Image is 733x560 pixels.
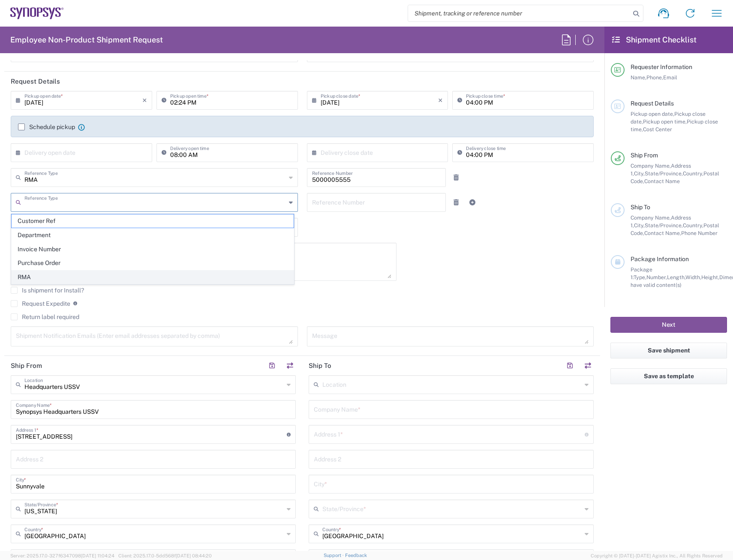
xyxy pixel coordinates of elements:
span: Email [663,74,677,81]
h2: Request Details [11,77,60,86]
h2: Ship To [309,361,331,370]
span: Phone, [646,74,663,81]
h2: Ship From [11,361,42,370]
span: [DATE] 11:04:24 [81,553,114,558]
label: Request Expedite [11,300,70,307]
span: City, [634,222,645,229]
span: Pickup open date, [631,111,674,117]
button: Next [610,317,727,333]
button: Save as template [610,368,727,384]
i: × [142,93,147,107]
input: Shipment, tracking or reference number [408,5,630,21]
span: Pickup open time, [643,118,687,125]
span: Ship From [631,152,658,159]
button: Save shipment [610,343,727,358]
span: Contact Name, [644,230,681,236]
span: Client: 2025.17.0-5dd568f [118,553,212,558]
span: Number, [646,274,667,280]
a: Remove Reference [450,172,462,184]
h2: Shipment Checklist [612,35,697,45]
span: Width, [685,274,701,280]
span: Height, [701,274,719,280]
span: City, [634,170,645,177]
span: Country, [683,170,703,177]
span: State/Province, [645,170,683,177]
a: Add Reference [466,196,478,208]
span: Type, [634,274,646,280]
span: Company Name, [631,163,671,169]
span: Phone Number [681,230,718,236]
a: Support [324,553,345,558]
span: Company Name, [631,214,671,221]
span: Package 1: [631,266,652,280]
label: Return label required [11,313,79,320]
span: Request Details [631,100,674,107]
span: Package Information [631,256,689,262]
i: × [438,93,443,107]
span: RMA [12,271,294,284]
span: Customer Ref [12,214,294,228]
span: Ship To [631,204,650,211]
span: Copyright © [DATE]-[DATE] Agistix Inc., All Rights Reserved [591,552,723,560]
span: Name, [631,74,646,81]
span: State/Province, [645,222,683,229]
span: Country, [683,222,703,229]
span: Department [12,229,294,242]
span: Cost Center [643,126,672,132]
label: Schedule pickup [18,123,75,130]
span: Server: 2025.17.0-327f6347098 [10,553,114,558]
span: Purchase Order [12,256,294,270]
span: Requester Information [631,63,692,70]
h2: Employee Non-Product Shipment Request [10,35,163,45]
a: Feedback [345,553,367,558]
span: [DATE] 08:44:20 [176,553,212,558]
span: Contact Name [644,178,680,184]
span: Length, [667,274,685,280]
span: Invoice Number [12,243,294,256]
a: Remove Reference [450,196,462,208]
label: Is shipment for Install? [11,287,84,294]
